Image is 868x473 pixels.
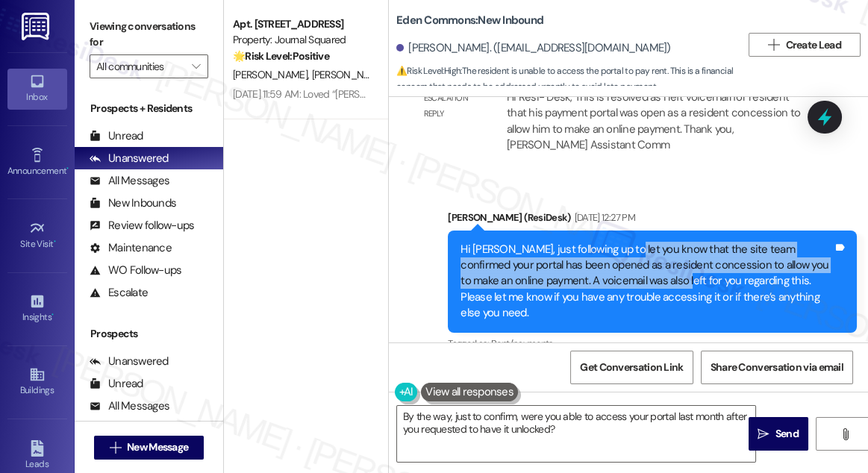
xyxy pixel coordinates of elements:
span: Send [775,426,799,442]
div: Prospects [75,326,223,342]
i:  [840,428,851,440]
div: WO Follow-ups [90,263,181,278]
button: Create Lead [749,33,861,57]
span: Create Lead [786,37,841,53]
span: New Message [127,439,188,455]
span: Get Conversation Link [580,360,683,375]
div: Unanswered [90,151,169,166]
textarea: By the way, just to confirm, were you able to access your portal last month after you requested t... [397,406,755,462]
span: Share Conversation via email [711,360,843,375]
button: Share Conversation via email [701,351,853,384]
div: Prospects + Residents [75,101,223,116]
div: Apt. [STREET_ADDRESS] [233,16,371,32]
strong: 🌟 Risk Level: Positive [233,49,329,63]
span: [PERSON_NAME] [233,68,312,81]
label: Viewing conversations for [90,15,208,54]
div: Review follow-ups [90,218,194,234]
div: Property: Journal Squared [233,32,371,48]
i:  [758,428,769,440]
div: Maintenance [90,240,172,256]
span: : The resident is unable to access the portal to pay rent. This is a financial concern that needs... [396,63,741,95]
strong: ⚠️ Risk Level: High [396,65,460,77]
div: [DATE] 11:59 AM: Loved “[PERSON_NAME] (Journal Squared): You're very welcome! Let me know if you ... [233,87,758,101]
span: [PERSON_NAME] Min [312,68,405,81]
b: Eden Commons: New Inbound [396,13,543,28]
span: • [66,163,69,174]
span: Rent/payments [491,337,554,350]
a: Site Visit • [7,216,67,256]
div: ResiDesk escalation reply -> Hi Resi- Desk, This is resolved as I left voicemail for resident tha... [507,74,800,153]
div: [DATE] 12:27 PM [571,210,635,225]
a: Inbox [7,69,67,109]
i:  [768,39,779,51]
span: • [54,236,56,247]
button: New Message [94,436,204,460]
button: Send [749,417,808,451]
div: Unanswered [90,354,169,369]
div: Email escalation reply [424,75,482,122]
i:  [192,60,200,72]
div: Tagged as: [448,333,857,354]
img: ResiDesk Logo [22,13,52,40]
div: Unread [90,376,143,392]
div: New Inbounds [90,195,176,211]
input: All communities [96,54,184,78]
button: Get Conversation Link [570,351,693,384]
a: Insights • [7,289,67,329]
span: • [51,310,54,320]
div: Escalate [90,285,148,301]
i:  [110,442,121,454]
div: Hi [PERSON_NAME], just following up to let you know that the site team confirmed your portal has ... [460,242,833,322]
div: All Messages [90,173,169,189]
div: [PERSON_NAME]. ([EMAIL_ADDRESS][DOMAIN_NAME]) [396,40,671,56]
a: Buildings [7,362,67,402]
div: All Messages [90,398,169,414]
div: [PERSON_NAME] (ResiDesk) [448,210,857,231]
div: Unread [90,128,143,144]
